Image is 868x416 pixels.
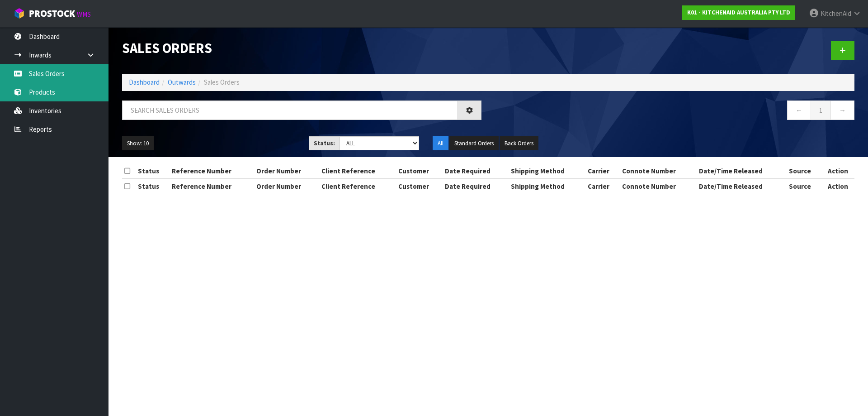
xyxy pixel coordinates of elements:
button: Show: 10 [122,136,154,151]
a: → [830,100,854,120]
span: KitchenAid [821,9,851,18]
th: Date/Time Released [697,179,787,193]
th: Connote Number [620,164,697,178]
h1: Sales Orders [122,41,481,56]
th: Client Reference [319,179,396,193]
th: Action [821,179,854,193]
nav: Page navigation [495,100,854,123]
th: Carrier [585,179,620,193]
button: Back Orders [500,136,538,151]
th: Date Required [443,164,509,178]
input: Search sales orders [122,100,458,120]
th: Customer [396,164,443,178]
span: ProStock [29,8,75,19]
th: Client Reference [319,164,396,178]
a: ← [787,100,811,120]
button: Standard Orders [449,136,499,151]
th: Reference Number [170,179,254,193]
strong: Status: [314,139,335,147]
span: Sales Orders [204,78,240,86]
th: Shipping Method [509,179,585,193]
a: Outwards [168,78,196,86]
a: 1 [811,100,831,120]
th: Carrier [585,164,620,178]
th: Connote Number [620,179,697,193]
th: Action [821,164,854,178]
th: Customer [396,179,443,193]
button: All [433,136,448,151]
a: Dashboard [129,78,160,86]
img: cube-alt.png [14,8,25,19]
th: Date Required [443,179,509,193]
th: Reference Number [170,164,254,178]
strong: K01 - KITCHENAID AUSTRALIA PTY LTD [687,9,790,16]
th: Source [787,164,822,178]
th: Order Number [254,164,319,178]
th: Date/Time Released [697,164,787,178]
th: Status [136,179,170,193]
small: WMS [77,10,91,19]
th: Shipping Method [509,164,585,178]
th: Order Number [254,179,319,193]
th: Source [787,179,822,193]
th: Status [136,164,170,178]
